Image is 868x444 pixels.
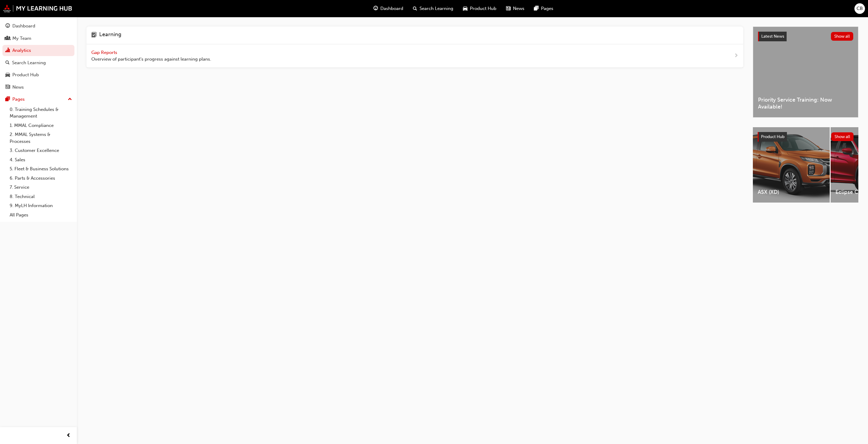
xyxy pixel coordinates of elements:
a: search-iconSearch Learning [408,2,458,15]
span: learning-icon [91,31,97,39]
span: News [513,5,524,12]
a: 7. Service [7,183,74,192]
a: 3. Customer Excellence [7,146,74,155]
span: Product Hub [761,134,785,139]
span: Latest News [761,34,784,39]
span: car-icon [463,5,467,12]
a: 2. MMAL Systems & Processes [7,130,74,146]
a: pages-iconPages [529,2,558,15]
a: 4. Sales [7,155,74,165]
div: Dashboard [12,23,35,30]
div: Pages [12,96,25,103]
span: car-icon [5,72,10,78]
h4: Learning [99,31,121,39]
div: Product Hub [12,71,39,78]
a: 8. Technical [7,192,74,201]
span: guage-icon [5,24,10,29]
button: Show all [831,32,854,41]
a: 0. Training Schedules & Management [7,105,74,121]
span: search-icon [5,60,10,66]
a: Product HubShow all [758,132,854,142]
a: Product Hub [2,69,74,80]
span: prev-icon [66,432,71,439]
span: ASX (XD) [758,189,825,196]
span: Overview of participant's progress against learning plans. [91,56,211,63]
a: Latest NewsShow all [758,32,853,41]
a: Analytics [2,45,74,56]
span: next-icon [734,52,738,60]
a: 9. MyLH Information [7,201,74,210]
a: Dashboard [2,20,74,32]
a: Search Learning [2,57,74,68]
button: DashboardMy TeamAnalyticsSearch LearningProduct HubNews [2,19,74,94]
div: Search Learning [12,59,46,66]
a: ASX (XD) [753,127,830,203]
span: chart-icon [5,48,10,53]
a: All Pages [7,210,74,220]
a: news-iconNews [501,2,529,15]
a: guage-iconDashboard [369,2,408,15]
span: people-icon [5,36,10,41]
a: My Team [2,33,74,44]
span: Dashboard [380,5,403,12]
a: 5. Fleet & Business Solutions [7,164,74,174]
span: news-icon [506,5,511,12]
span: CB [857,5,863,12]
button: Pages [2,94,74,105]
a: Latest NewsShow allPriority Service Training: Now Available! [753,27,858,118]
button: CB [854,3,865,14]
div: News [12,84,24,91]
a: News [2,82,74,93]
span: pages-icon [534,5,539,12]
img: mmal [3,5,72,12]
a: Gap Reports Overview of participant's progress against learning plans.next-icon [86,44,743,68]
button: Show all [831,132,854,141]
span: search-icon [413,5,417,12]
div: My Team [12,35,31,42]
a: 1. MMAL Compliance [7,121,74,130]
span: news-icon [5,85,10,90]
span: up-icon [68,96,72,103]
span: Product Hub [470,5,496,12]
span: guage-icon [373,5,378,12]
span: Gap Reports [91,50,118,55]
a: 6. Parts & Accessories [7,174,74,183]
span: Search Learning [420,5,453,12]
span: Pages [541,5,553,12]
span: Priority Service Training: Now Available! [758,96,853,110]
a: car-iconProduct Hub [458,2,501,15]
span: pages-icon [5,97,10,102]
